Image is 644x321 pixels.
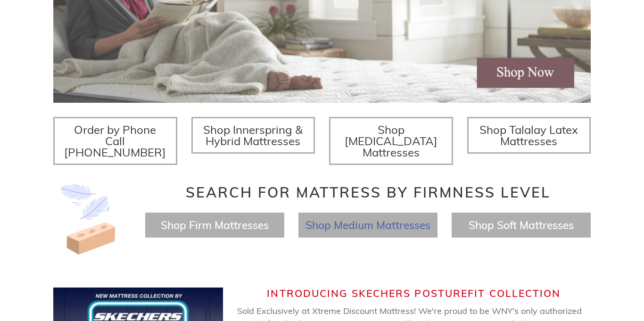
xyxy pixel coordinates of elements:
[191,117,315,154] a: Shop Innerspring & Hybrid Mattresses
[161,218,269,232] a: Shop Firm Mattresses
[186,183,551,201] span: Search for Mattress by Firmness Level
[203,123,303,148] span: Shop Innerspring & Hybrid Mattresses
[305,218,430,232] a: Shop Medium Mattresses
[267,287,561,299] span: Introducing Skechers Posturefit Collection
[64,123,166,159] span: Order by Phone Call [PHONE_NUMBER]
[345,123,438,159] span: Shop [MEDICAL_DATA] Mattresses
[467,117,591,154] a: Shop Talalay Latex Mattresses
[469,218,574,232] a: Shop Soft Mattresses
[53,117,177,165] a: Order by Phone Call [PHONE_NUMBER]
[479,123,578,148] span: Shop Talalay Latex Mattresses
[53,184,124,255] img: Image-of-brick- and-feather-representing-firm-and-soft-feel
[329,117,453,165] a: Shop [MEDICAL_DATA] Mattresses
